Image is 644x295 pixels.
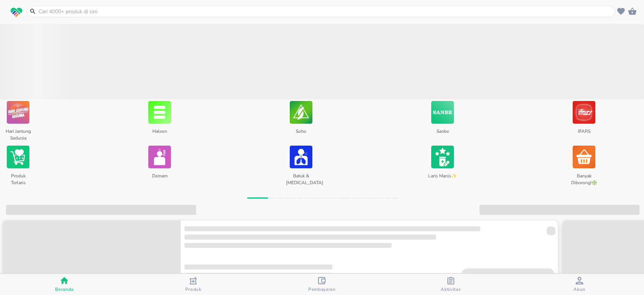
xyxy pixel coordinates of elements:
[55,286,74,292] span: Beranda
[569,170,599,184] p: Banyak Diborong!❇️
[308,286,336,292] span: Pembayaran
[144,170,174,184] p: Demam
[258,274,386,295] button: Pembayaran
[427,170,457,184] p: Laris Manis✨
[431,99,454,125] img: Sanbe
[427,125,457,140] p: Sanbe
[431,144,454,170] img: Laris Manis✨
[148,99,171,125] img: Haleon
[129,274,257,295] button: Produk
[286,170,316,184] p: Batuk & [MEDICAL_DATA]
[569,125,599,140] p: IFARS
[7,99,29,125] img: Hari Jantung Sedunia
[573,144,595,170] img: Banyak Diborong!❇️
[38,8,613,16] input: Cari 4000+ produk di sini
[144,125,174,140] p: Haleon
[573,99,595,125] img: IFARS
[573,286,586,292] span: Akun
[7,144,29,170] img: Produk Terlaris
[3,170,33,184] p: Produk Terlaris
[441,286,461,292] span: Aktivitas
[185,286,201,292] span: Produk
[386,274,515,295] button: Aktivitas
[290,99,312,125] img: Soho
[11,8,22,17] img: logo_swiperx_s.bd005f3b.svg
[148,144,171,170] img: Demam
[515,274,644,295] button: Akun
[3,125,33,140] p: Hari Jantung Sedunia
[290,144,312,170] img: Batuk & Flu
[286,125,316,140] p: Soho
